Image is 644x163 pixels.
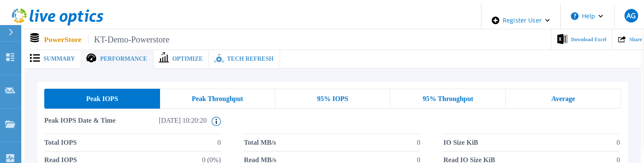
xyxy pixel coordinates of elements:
[417,134,420,151] span: 0
[44,117,126,134] span: Peak IOPS Date & Time
[423,96,473,102] span: 95% Throughput
[100,56,147,62] span: Performance
[44,35,169,45] p: PowerStore
[218,134,221,151] span: 0
[88,35,169,45] span: KT-Demo-Powerstore
[551,96,575,102] span: Average
[616,134,620,151] span: 0
[44,134,77,151] span: Total IOPS
[172,56,203,62] span: Optimize
[227,56,273,62] span: Tech Refresh
[561,3,614,29] button: Help
[192,96,243,102] span: Peak Throughput
[3,3,641,141] div: ,
[481,3,560,37] div: Register User
[444,134,478,151] span: IO Size KiB
[629,37,642,42] span: Share
[317,96,348,102] span: 95% IOPS
[244,134,276,151] span: Total MB/s
[571,37,606,42] span: Download Excel
[86,96,118,102] span: Peak IOPS
[626,12,635,19] span: AG
[43,56,75,62] span: Summary
[126,117,207,134] span: [DATE] 10:20:20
